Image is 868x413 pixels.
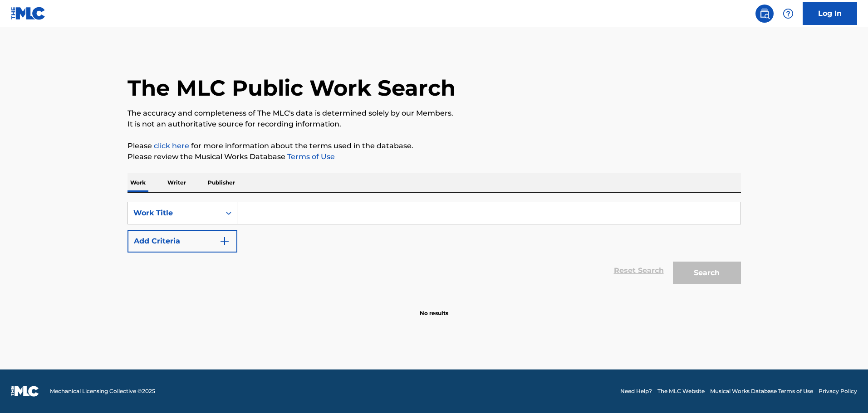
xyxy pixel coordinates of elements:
[803,2,857,25] a: Log In
[420,298,448,317] p: No results
[50,387,155,395] span: Mechanical Licensing Collective © 2025
[128,108,741,119] p: The accuracy and completeness of The MLC's data is determined solely by our Members.
[11,7,46,20] img: MLC Logo
[154,141,189,150] a: click here
[128,173,148,192] p: Work
[11,386,39,397] img: logo
[823,369,868,413] iframe: Chat Widget
[128,74,456,102] h1: The MLC Public Work Search
[133,208,215,219] div: Work Title
[285,152,335,161] a: Terms of Use
[128,141,741,151] p: Please for more information about the terms used in the database.
[819,387,857,395] a: Privacy Policy
[755,5,774,23] a: Public Search
[783,8,794,19] img: help
[219,236,230,247] img: 9d2ae6d4665cec9f34b9.svg
[128,202,741,289] form: Search Form
[759,8,770,19] img: search
[620,387,652,395] a: Need Help?
[657,387,705,395] a: The MLC Website
[128,151,741,162] p: Please review the Musical Works Database
[779,5,797,23] div: Help
[165,173,189,192] p: Writer
[128,230,237,253] button: Add Criteria
[710,387,813,395] a: Musical Works Database Terms of Use
[128,119,741,130] p: It is not an authoritative source for recording information.
[205,173,238,192] p: Publisher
